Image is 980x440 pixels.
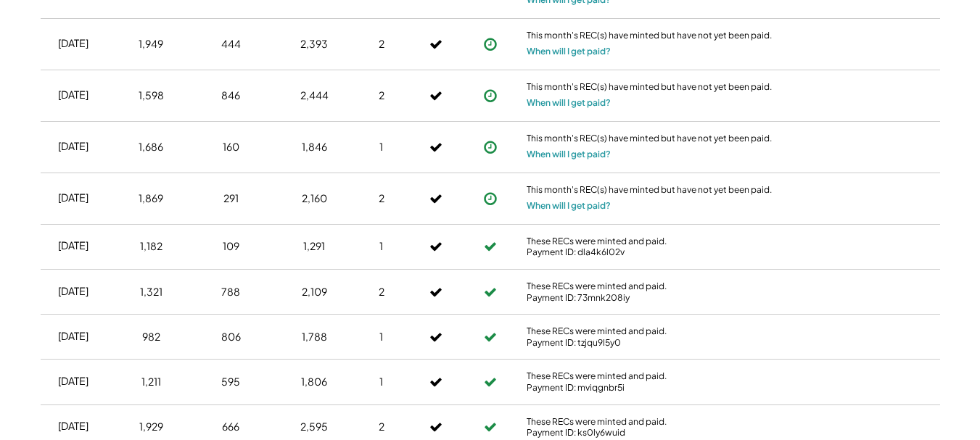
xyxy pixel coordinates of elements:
div: 1,929 [139,420,163,434]
div: 1,806 [301,375,327,389]
div: 846 [221,88,240,103]
button: When will I get paid? [527,147,611,162]
div: 788 [221,285,240,299]
div: 2,109 [302,285,327,299]
div: 1,686 [139,140,163,154]
div: 2 [379,420,384,434]
div: These RECs were minted and paid. Payment ID: ks0ly6wuid [527,416,773,439]
div: 2 [379,88,384,103]
div: These RECs were minted and paid. Payment ID: dla4k6l02v [527,236,773,258]
div: [DATE] [58,329,88,344]
div: 1,598 [139,88,164,103]
button: Payment approved, but not yet initiated. [479,33,501,55]
button: Payment approved, but not yet initiated. [479,85,501,107]
div: 1,321 [140,285,162,299]
div: 2,160 [302,191,327,206]
div: 1 [379,239,383,254]
div: [DATE] [58,284,88,299]
button: When will I get paid? [527,44,611,59]
div: [DATE] [58,419,88,433]
button: When will I get paid? [527,199,611,213]
div: 1 [379,330,383,344]
div: These RECs were minted and paid. Payment ID: mviqgnbr5i [527,370,773,393]
div: 1,949 [139,37,163,51]
div: 1,291 [303,239,325,254]
div: This month's REC(s) have minted but have not yet been paid. [527,184,773,199]
button: Payment approved, but not yet initiated. [479,188,501,209]
div: [DATE] [58,374,88,389]
div: [DATE] [58,191,88,205]
div: 444 [221,37,241,51]
div: [DATE] [58,139,88,154]
div: 1,211 [141,375,161,389]
div: 1 [379,375,383,389]
div: 1,869 [139,191,163,206]
div: These RECs were minted and paid. Payment ID: tzjqu9l5y0 [527,325,773,348]
div: 1,182 [140,239,162,254]
div: 1,788 [302,330,327,344]
div: 109 [223,239,239,254]
div: 160 [223,140,239,154]
div: 666 [222,420,239,434]
div: [DATE] [58,238,88,253]
div: This month's REC(s) have minted but have not yet been paid. [527,81,773,96]
div: 2,595 [300,420,328,434]
div: 2,393 [300,37,328,51]
div: This month's REC(s) have minted but have not yet been paid. [527,133,773,147]
div: 595 [221,375,240,389]
div: 2 [379,285,384,299]
button: When will I get paid? [527,96,611,110]
div: 2,444 [300,88,329,103]
div: [DATE] [58,88,88,102]
div: This month's REC(s) have minted but have not yet been paid. [527,30,773,44]
div: 806 [221,330,241,344]
div: 2 [379,191,384,206]
div: 1 [379,140,383,154]
div: 2 [379,37,384,51]
div: 982 [142,330,160,344]
div: 1,846 [302,140,327,154]
div: [DATE] [58,36,88,51]
div: These RECs were minted and paid. Payment ID: 73mnk208iy [527,281,773,303]
button: Payment approved, but not yet initiated. [479,136,501,158]
div: 291 [223,191,239,206]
